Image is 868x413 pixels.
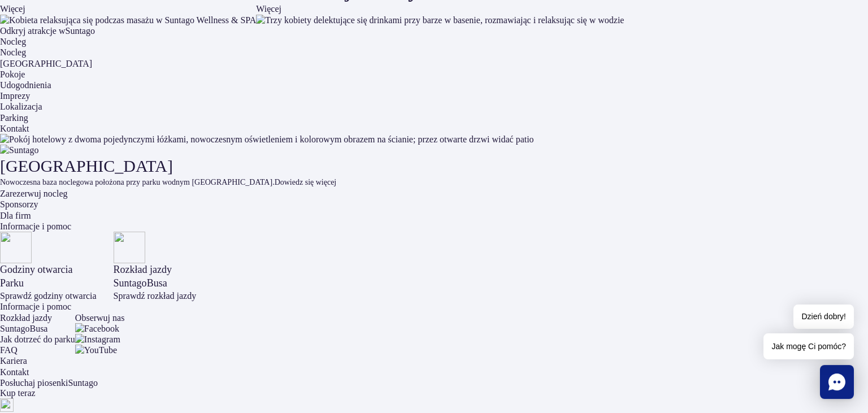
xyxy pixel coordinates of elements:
img: Instagram [75,334,125,345]
a: Więcej o Restauracje i bary [256,4,281,14]
h2: Rozkład jazdy Busa [114,263,197,290]
span: Suntago [66,26,95,36]
span: Jak mogę Ci pomóc? [763,333,854,359]
img: Facebook [75,323,125,334]
img: Trzy kobiety delektujące się drinkami przy barze w basenie, rozmawiając i relaksując się w wodzie [256,15,624,25]
span: Suntago [68,378,97,388]
p: Obserwuj nas [75,312,125,323]
a: Sprawdź rozkład jazdy [114,291,197,301]
span: Więcej [256,4,281,14]
span: Dzień dobry! [793,305,854,329]
a: Dowiedz się więcej [275,178,337,186]
img: YouTube [75,345,125,355]
span: Suntago [114,277,147,289]
div: Chat [820,365,854,399]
